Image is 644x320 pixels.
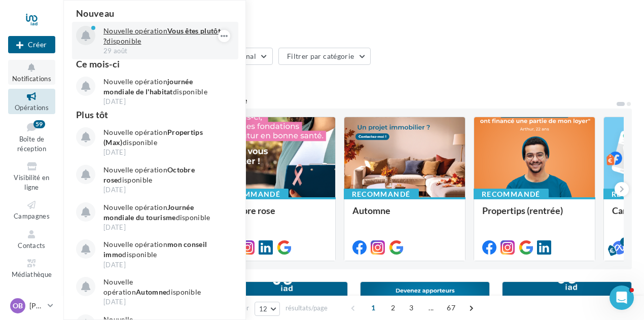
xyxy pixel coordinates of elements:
a: Opérations [8,89,55,114]
a: Visibilité en ligne [8,159,55,193]
button: Notifications [8,60,55,85]
div: Propertips (rentrée) [482,205,587,226]
div: Nouvelle campagne [8,36,55,53]
a: OB [PERSON_NAME] [8,296,55,315]
span: 12 [259,305,268,313]
span: Boîte de réception [17,135,46,153]
a: Campagnes [8,197,55,222]
span: OB [13,301,23,311]
button: 12 [255,302,280,316]
a: Boîte de réception59 [8,118,55,155]
span: 67 [443,300,459,316]
span: Opérations [15,103,49,112]
div: 5 opérations recommandées par votre enseigne [76,96,616,104]
button: Filtrer par catégorie [278,48,371,65]
a: Médiathèque [8,256,55,280]
div: Automne [352,205,457,226]
span: Médiathèque [12,270,52,278]
button: Créer [8,36,55,53]
div: Octobre rose [222,205,327,226]
span: Contacts [18,241,46,250]
div: Recommandé [474,189,549,200]
span: ... [423,300,439,316]
div: Recommandé [213,189,289,200]
iframe: Intercom live chat [610,286,634,310]
span: 2 [385,300,401,316]
span: Notifications [12,75,51,83]
span: résultats/page [285,303,328,313]
span: 1 [365,300,381,316]
div: Recommandé [344,189,419,200]
span: Visibilité en ligne [14,173,49,191]
span: Campagnes [14,212,50,220]
div: 5 [620,237,629,246]
div: Opérations marketing [76,16,632,31]
a: Calendrier [8,285,55,310]
a: Contacts [8,227,55,252]
span: 3 [403,300,419,316]
p: [PERSON_NAME] [29,301,44,311]
div: 59 [33,120,45,128]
